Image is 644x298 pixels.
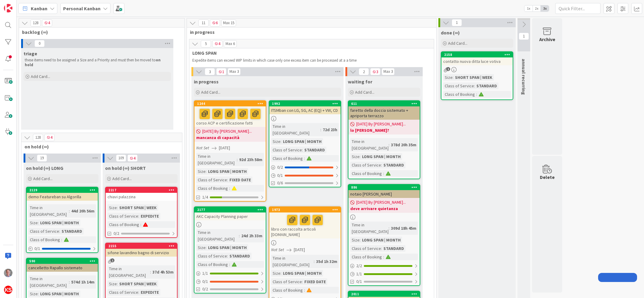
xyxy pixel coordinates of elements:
[348,262,420,270] div: 2/2
[443,83,474,89] div: Class of Service
[27,187,98,193] div: 2129
[106,193,177,201] div: chiavi palazzina
[28,204,69,218] div: Time in [GEOGRAPHIC_DATA]
[269,207,341,212] div: 1973
[351,292,420,296] div: 2011
[524,5,533,11] span: 1x
[360,237,402,243] div: LONG SPAN | MONTH
[202,128,252,134] span: [DATE] By [PERSON_NAME]...
[196,244,206,251] div: Size
[196,177,227,183] div: Class of Service
[443,91,476,98] div: Class of Booking
[533,5,541,11] span: 2x
[227,177,228,183] span: :
[237,156,238,163] span: :
[197,208,266,212] div: 2177
[521,59,527,95] span: annual recurring
[441,52,513,57] div: 2158
[453,74,494,81] div: SHORT SPAN | WEEK
[271,270,280,277] div: Size
[355,89,374,95] span: Add Card...
[271,247,284,252] i: Not Set
[27,264,98,272] div: cancelletto Rapallo sistemato
[348,184,420,286] a: 886notaio [PERSON_NAME][DATE] By [PERSON_NAME]...deve arrivare quietanzaTime in [GEOGRAPHIC_DATA]...
[302,278,303,285] span: :
[4,269,12,277] img: MR
[271,123,320,136] div: Time in [GEOGRAPHIC_DATA]
[348,190,420,198] div: notaio [PERSON_NAME]
[114,230,119,237] span: 0/2
[206,244,207,251] span: :
[350,206,418,212] b: deve arrivare quietanza
[117,280,118,287] span: :
[219,145,230,151] span: [DATE]
[277,172,283,179] span: 0 / 1
[348,291,420,297] div: 2011
[194,101,266,127] div: 1244corso ACP e certificazione fatti
[201,89,220,95] span: Add Card...
[60,228,84,235] div: STANDARD
[383,254,384,260] span: :
[105,165,146,171] span: on hold (∞) SHORT
[59,228,60,235] span: :
[107,265,150,279] div: Time in [GEOGRAPHIC_DATA]
[348,270,420,278] div: 1/1
[196,253,227,259] div: Class of Service
[239,232,240,239] span: :
[206,168,207,175] span: :
[201,40,211,47] span: 5
[474,83,475,89] span: :
[350,237,360,243] div: Size
[108,244,177,248] div: 2155
[29,188,98,192] div: 2129
[210,19,220,27] span: 6
[350,170,383,177] div: Class of Booking
[348,185,420,190] div: 886
[106,243,177,257] div: 2155sifone lavandino bagno di servizio
[140,221,141,228] span: :
[304,155,305,162] span: :
[194,206,266,293] a: 2177AKC Capacity Planning paperTime in [GEOGRAPHIC_DATA]:24d 2h 33mSize:LONG SPAN | MONTHClass of...
[228,177,252,183] div: FIXED DATE
[350,127,418,133] b: lo [PERSON_NAME]?
[139,213,160,219] div: EXPEDITE
[112,176,132,181] span: Add Card...
[348,185,420,198] div: 886notaio [PERSON_NAME]
[42,19,52,27] span: 4
[389,141,389,148] span: :
[196,261,229,268] div: Class of Booking
[351,185,420,189] div: 886
[441,51,513,100] a: 2158contatto nuova ditta luce votivaSize:SHORT SPAN | WEEKClass of Service:STANDARDClass of Booking:
[350,245,381,252] div: Class of Service
[106,187,177,201] div: 2217chiavi palazzina
[70,279,96,285] div: 574d 1h 14m
[541,5,549,11] span: 3x
[348,79,372,85] span: waiting for
[63,5,101,11] b: Personal Kanban
[207,244,248,251] div: LONG SPAN | MONTH
[269,164,341,171] div: 0/2
[350,222,389,235] div: Time in [GEOGRAPHIC_DATA]
[28,228,59,235] div: Class of Service
[229,185,230,192] span: :
[196,134,264,141] b: mancanza di capacità
[269,212,341,238] div: libro con raccolta articoli [DOMAIN_NAME]
[198,19,209,27] span: 11
[212,40,223,47] span: 4
[107,213,138,219] div: Class of Service
[24,144,175,150] span: on hold (∞)
[359,68,369,75] span: 2
[196,145,209,151] i: Not Set
[360,237,360,243] span: :
[117,204,118,211] span: :
[281,270,323,277] div: LONG SPAN | MONTH
[348,101,420,106] div: 611
[107,280,117,287] div: Size
[315,258,339,265] div: 35d 1h 32m
[118,280,158,287] div: SHORT SPAN | WEEK
[555,3,601,14] input: Quick Filter...
[28,219,38,226] div: Size
[229,70,239,73] div: Max 3
[476,91,477,98] span: :
[4,286,12,294] img: avatar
